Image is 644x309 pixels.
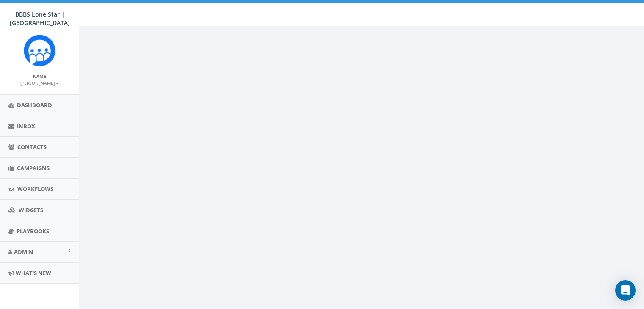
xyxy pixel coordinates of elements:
[17,143,47,151] span: Contacts
[16,269,51,277] span: What's New
[20,79,59,86] a: [PERSON_NAME]
[17,227,49,235] span: Playbooks
[14,248,33,256] span: Admin
[33,73,46,79] small: Name
[10,10,70,27] span: BBBS Lone Star | [GEOGRAPHIC_DATA]
[24,35,55,66] img: Rally_Corp_Icon.png
[17,101,52,109] span: Dashboard
[20,80,59,86] small: [PERSON_NAME]
[19,206,43,214] span: Widgets
[17,164,50,172] span: Campaigns
[17,122,35,130] span: Inbox
[615,280,636,301] div: Open Intercom Messenger
[17,185,53,193] span: Workflows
